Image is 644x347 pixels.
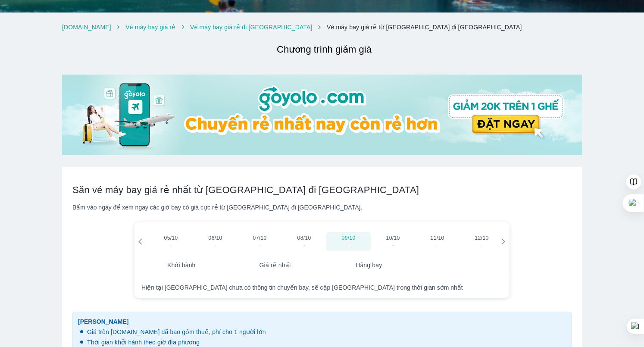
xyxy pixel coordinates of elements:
span: - [244,241,276,248]
span: 08/10 [297,234,311,241]
span: 07/10 [253,234,267,241]
a: Vé máy bay giá rẻ đi [GEOGRAPHIC_DATA] [190,24,312,31]
nav: breadcrumb [62,23,582,31]
span: - [288,241,320,248]
a: [DOMAIN_NAME] [62,24,111,31]
span: - [200,241,231,248]
span: - [155,241,187,248]
span: 05/10 [164,234,178,241]
p: Thời gian khởi hành theo giờ địa phương [87,338,566,347]
img: banner-home [62,75,582,155]
table: simple table [134,254,510,298]
div: Hiện tại [GEOGRAPHIC_DATA] chưa có thông tin chuyến bay, sẽ cập [GEOGRAPHIC_DATA] trong thời gian... [141,284,503,291]
a: Vé máy bay giá rẻ [125,24,175,31]
span: - [422,241,453,248]
a: Vé máy bay giá rẻ từ [GEOGRAPHIC_DATA] đi [GEOGRAPHIC_DATA] [327,24,522,31]
span: - [333,241,365,248]
h2: Chương trình giảm giá [66,42,582,57]
span: 06/10 [209,234,222,241]
span: 12/10 [475,234,489,241]
div: Bấm vào ngày để xem ngay các giờ bay có giá cực rẻ từ [GEOGRAPHIC_DATA] đi [GEOGRAPHIC_DATA]. [72,203,572,212]
th: Giá rẻ nhất [228,254,322,277]
th: Khởi hành [134,254,228,277]
th: Hãng bay [322,254,416,277]
span: 11/10 [431,234,444,241]
span: - [466,241,498,248]
p: Giá trên [DOMAIN_NAME] đã bao gồm thuế, phí cho 1 người lớn [87,328,566,336]
span: [PERSON_NAME] [78,317,566,326]
span: - [377,241,409,248]
span: 10/10 [386,234,400,241]
h2: Săn vé máy bay giá rẻ nhất từ [GEOGRAPHIC_DATA] đi [GEOGRAPHIC_DATA] [72,184,572,196]
span: 09/10 [342,234,356,241]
